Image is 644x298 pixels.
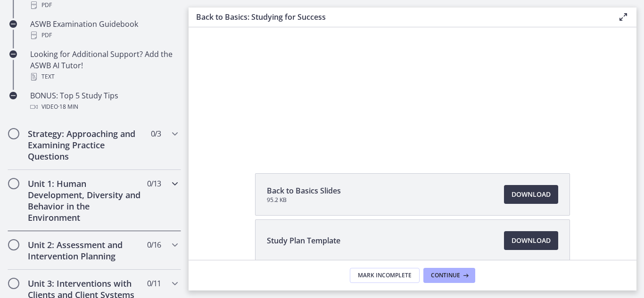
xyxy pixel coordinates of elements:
[30,90,177,113] div: BONUS: Top 5 Study Tips
[431,272,460,279] span: Continue
[267,185,341,196] span: Back to Basics Slides
[504,185,558,204] a: Download
[267,235,340,246] span: Study Plan Template
[423,268,475,283] button: Continue
[30,18,177,41] div: ASWB Examination Guidebook
[58,101,78,113] span: · 18 min
[28,178,143,223] h2: Unit 1: Human Development, Diversity and Behavior in the Environment
[30,71,177,82] div: Text
[147,178,161,189] span: 0 / 13
[147,278,161,289] span: 0 / 11
[30,101,177,113] div: Video
[358,272,412,279] span: Mark Incomplete
[350,268,420,283] button: Mark Incomplete
[30,30,177,41] div: PDF
[512,189,551,200] span: Download
[512,235,551,246] span: Download
[147,239,161,250] span: 0 / 16
[28,239,143,262] h2: Unit 2: Assessment and Intervention Planning
[196,11,603,23] h3: Back to Basics: Studying for Success
[151,128,161,139] span: 0 / 3
[30,48,177,82] div: Looking for Additional Support? Add the ASWB AI Tutor!
[504,231,558,250] a: Download
[28,128,143,162] h2: Strategy: Approaching and Examining Practice Questions
[267,196,341,204] span: 95.2 KB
